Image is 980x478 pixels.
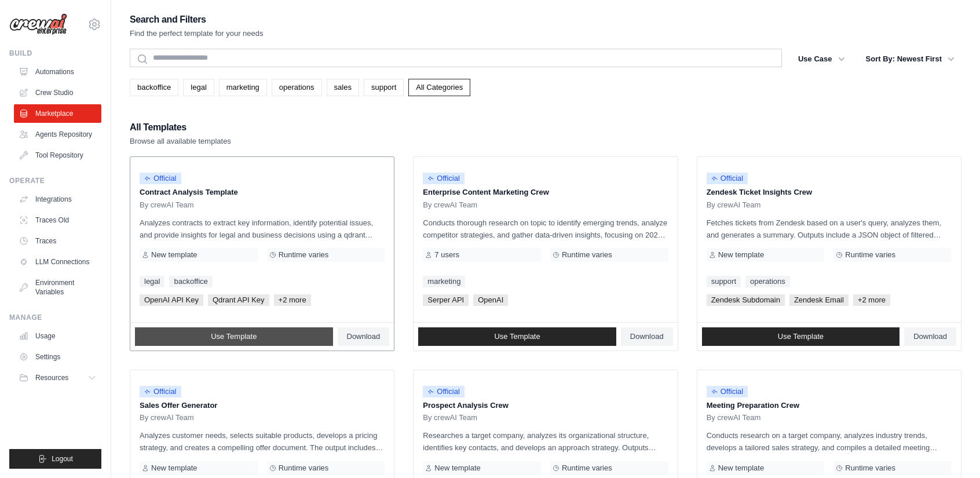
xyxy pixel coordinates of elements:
span: By crewAI Team [423,413,477,422]
span: Download [913,332,947,341]
span: +2 more [274,294,311,306]
p: Contract Analysis Template [140,187,385,198]
span: Official [140,386,181,397]
a: backoffice [130,79,178,96]
a: marketing [423,276,465,287]
a: marketing [219,79,267,96]
span: Official [140,173,181,184]
a: Download [338,327,390,346]
span: Runtime varies [279,250,329,260]
span: Official [707,386,748,397]
p: Conducts thorough research on topic to identify emerging trends, analyze competitor strategies, a... [423,217,668,241]
span: New template [718,464,764,473]
div: Operate [9,176,101,185]
button: Resources [14,368,101,387]
span: 7 users [434,250,459,260]
span: Runtime varies [845,250,895,260]
span: New template [434,464,480,473]
span: Qdrant API Key [208,294,269,306]
a: support [707,276,741,287]
a: backoffice [169,276,212,287]
p: Researches a target company, analyzes its organizational structure, identifies key contacts, and ... [423,429,668,454]
a: support [364,79,404,96]
a: Traces Old [14,211,101,229]
span: Use Template [494,332,540,341]
a: LLM Connections [14,253,101,271]
span: OpenAI API Key [140,294,203,306]
p: Conducts research on a target company, analyzes industry trends, develops a tailored sales strate... [707,429,952,454]
a: Traces [14,232,101,250]
span: New template [151,464,197,473]
span: Runtime varies [562,250,612,260]
p: Analyzes contracts to extract key information, identify potential issues, and provide insights fo... [140,217,385,241]
a: legal [183,79,214,96]
a: Usage [14,327,101,345]
a: Integrations [14,190,101,209]
a: Agents Repository [14,125,101,144]
a: Download [904,327,956,346]
p: Prospect Analysis Crew [423,400,668,411]
button: Sort By: Newest First [859,49,961,70]
p: Sales Offer Generator [140,400,385,411]
span: By crewAI Team [707,413,761,422]
div: Manage [9,313,101,322]
a: All Categories [408,79,470,96]
a: sales [327,79,359,96]
p: Analyzes customer needs, selects suitable products, develops a pricing strategy, and creates a co... [140,429,385,454]
span: Download [630,332,664,341]
span: Resources [35,373,68,382]
span: Runtime varies [279,464,329,473]
a: Settings [14,348,101,366]
span: Logout [52,454,73,464]
button: Logout [9,449,101,469]
span: By crewAI Team [707,200,761,210]
span: OpenAI [473,294,508,306]
button: Use Case [791,49,852,70]
h2: Search and Filters [130,12,264,28]
span: +2 more [853,294,890,306]
span: Serper API [423,294,469,306]
span: New template [718,250,764,260]
a: legal [140,276,164,287]
a: Crew Studio [14,83,101,102]
span: Zendesk Email [789,294,849,306]
p: Enterprise Content Marketing Crew [423,187,668,198]
a: Environment Variables [14,273,101,301]
a: Download [621,327,673,346]
span: Official [423,386,465,397]
span: New template [151,250,197,260]
a: Automations [14,63,101,81]
span: By crewAI Team [140,413,194,422]
span: Runtime varies [562,464,612,473]
span: By crewAI Team [423,200,477,210]
p: Fetches tickets from Zendesk based on a user's query, analyzes them, and generates a summary. Out... [707,217,952,241]
span: Use Template [778,332,824,341]
p: Meeting Preparation Crew [707,400,952,411]
a: Tool Repository [14,146,101,165]
p: Find the perfect template for your needs [130,28,264,39]
span: By crewAI Team [140,200,194,210]
h2: All Templates [130,119,231,136]
span: Official [707,173,748,184]
a: Marketplace [14,104,101,123]
span: Download [347,332,381,341]
span: Runtime varies [845,464,895,473]
a: operations [745,276,790,287]
span: Zendesk Subdomain [707,294,785,306]
span: Use Template [211,332,257,341]
div: Build [9,49,101,58]
span: Official [423,173,465,184]
p: Browse all available templates [130,136,231,147]
a: Use Template [702,327,900,346]
a: Use Template [135,327,333,346]
a: Use Template [418,327,616,346]
p: Zendesk Ticket Insights Crew [707,187,952,198]
a: operations [272,79,322,96]
img: Logo [9,13,67,35]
